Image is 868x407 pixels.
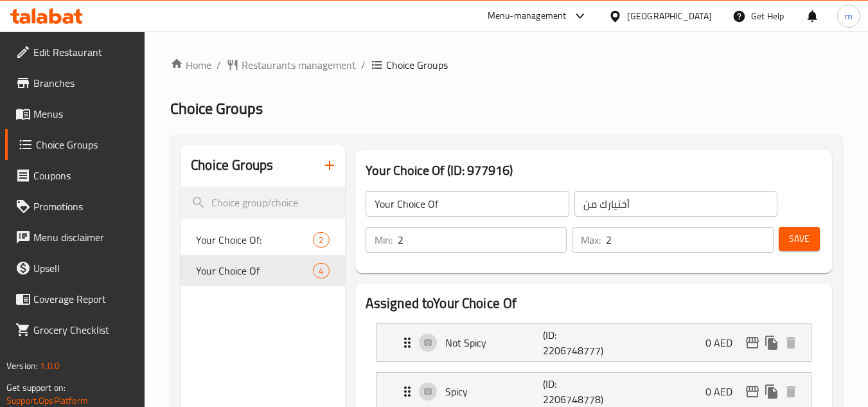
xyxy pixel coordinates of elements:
[33,168,135,183] span: Coupons
[5,222,145,253] a: Menu disclaimer
[33,230,135,245] span: Menu disclaimer
[366,318,822,367] li: Expand
[488,8,567,24] div: Menu-management
[5,160,145,191] a: Coupons
[33,260,135,276] span: Upsell
[181,186,344,219] input: search
[5,98,145,129] a: Menus
[313,232,329,248] div: Choices
[33,106,135,122] span: Menus
[196,263,313,278] span: Your Choice Of
[33,291,135,307] span: Coverage Report
[581,232,601,248] p: Max:
[705,335,743,350] p: 0 AED
[361,57,366,73] li: /
[314,234,328,246] span: 2
[5,253,145,284] a: Upsell
[33,44,135,60] span: Edit Restaurant
[36,137,135,152] span: Choice Groups
[762,333,781,352] button: duplicate
[6,357,38,374] span: Version:
[170,94,263,123] span: Choice Groups
[5,191,145,222] a: Promotions
[743,382,762,401] button: edit
[543,327,608,358] p: (ID: 2206748777)
[5,68,145,98] a: Branches
[6,379,66,396] span: Get support on:
[191,156,273,175] h2: Choice Groups
[845,9,853,23] span: m
[366,294,822,313] h2: Assigned to Your Choice Of
[386,57,448,73] span: Choice Groups
[762,382,781,401] button: duplicate
[5,37,145,68] a: Edit Restaurant
[445,335,544,350] p: Not Spicy
[33,75,135,91] span: Branches
[705,384,743,399] p: 0 AED
[789,231,810,247] span: Save
[375,232,393,248] p: Min:
[5,284,145,314] a: Coverage Report
[366,160,822,181] h3: Your Choice Of (ID: 977916)
[33,199,135,214] span: Promotions
[170,57,211,73] a: Home
[5,129,145,160] a: Choice Groups
[217,57,221,73] li: /
[376,324,811,361] div: Expand
[170,57,842,73] nav: breadcrumb
[627,9,712,23] div: [GEOGRAPHIC_DATA]
[445,384,544,399] p: Spicy
[779,227,820,251] button: Save
[40,357,60,374] span: 1.0.0
[196,232,313,248] span: Your Choice Of:
[781,333,801,352] button: delete
[33,322,135,338] span: Grocery Checklist
[181,255,344,286] div: Your Choice Of4
[314,265,328,277] span: 4
[743,333,762,352] button: edit
[543,376,608,407] p: (ID: 2206748778)
[242,57,356,73] span: Restaurants management
[781,382,801,401] button: delete
[181,224,344,255] div: Your Choice Of:2
[5,314,145,345] a: Grocery Checklist
[226,57,356,73] a: Restaurants management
